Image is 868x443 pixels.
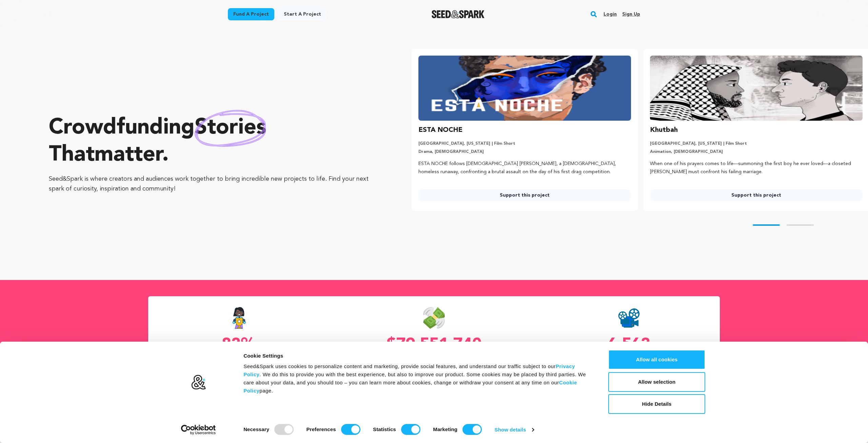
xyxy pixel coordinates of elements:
[343,337,525,353] p: $79,551,740
[191,375,206,390] img: logo
[650,141,863,146] p: [GEOGRAPHIC_DATA], [US_STATE] | Film Short
[278,8,327,20] a: Start a project
[618,307,640,329] img: Seed&Spark Projects Created Icon
[307,426,336,432] strong: Preferences
[650,149,863,155] p: Animation, [DEMOGRAPHIC_DATA]
[49,115,384,169] p: Crowdfunding that .
[650,160,863,176] p: When one of his prayers comes to life—summoning the first boy he ever loved—a closeted [PERSON_NA...
[418,160,631,176] p: ESTA NOCHE follows [DEMOGRAPHIC_DATA] [PERSON_NAME], a [DEMOGRAPHIC_DATA], homeless runaway, conf...
[608,350,705,369] button: Allow all cookies
[373,426,396,432] strong: Statistics
[228,8,274,20] a: Fund a project
[243,421,243,422] legend: Consent Selection
[423,307,445,329] img: Seed&Spark Money Raised Icon
[418,189,631,201] a: Support this project
[432,10,485,18] a: Seed&Spark Homepage
[229,307,250,329] img: Seed&Spark Success Rate Icon
[418,125,462,136] h3: ESTA NOCHE
[49,174,384,194] p: Seed&Spark is where creators and audiences work together to bring incredible new projects to life...
[650,56,863,121] img: Khutbah image
[495,425,534,435] a: Show details
[243,363,575,377] a: Privacy Policy
[622,9,640,20] a: Sign up
[538,337,720,353] p: 6,562
[608,394,705,414] button: Hide Details
[418,56,631,121] img: ESTA NOCHE image
[418,141,631,146] p: [GEOGRAPHIC_DATA], [US_STATE] | Film Short
[169,425,228,435] a: Usercentrics Cookiebot - opens in a new window
[148,337,330,353] p: 82%
[432,10,485,18] img: Seed&Spark Logo Dark Mode
[604,9,617,20] a: Login
[433,426,457,432] strong: Marketing
[243,352,593,360] div: Cookie Settings
[418,149,631,155] p: Drama, [DEMOGRAPHIC_DATA]
[650,125,678,136] h3: Khutbah
[95,144,162,166] span: matter
[243,426,269,432] strong: Necessary
[608,372,705,392] button: Allow selection
[195,110,266,147] img: hand sketched image
[243,362,593,395] div: Seed&Spark uses cookies to personalize content and marketing, provide social features, and unders...
[650,189,863,201] a: Support this project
